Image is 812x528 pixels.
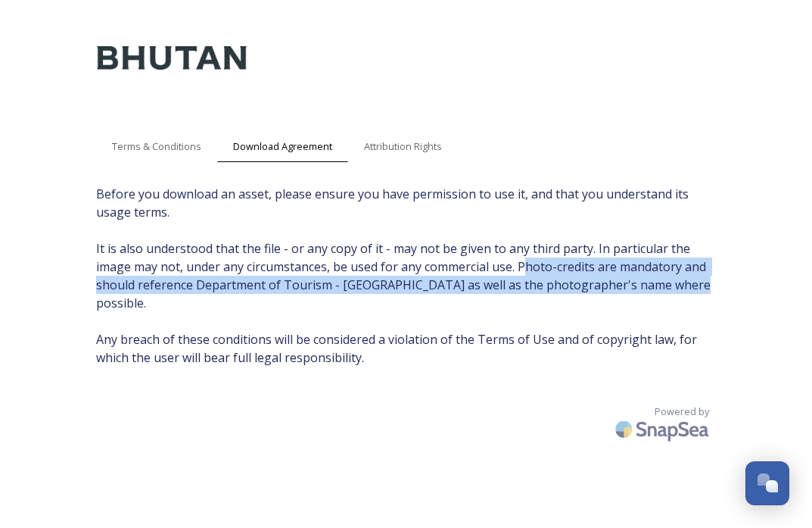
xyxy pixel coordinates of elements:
span: Powered by [655,405,709,419]
img: Kingdom-of-Bhutan-Logo.png [96,15,247,101]
span: Attribution Rights [364,139,442,154]
span: Download Agreement [233,139,332,154]
img: SnapSea Logo [611,411,717,447]
span: Terms & Conditions [112,139,201,154]
button: Open Chat [745,461,789,505]
span: Before you download an asset, please ensure you have permission to use it, and that you understan... [96,185,717,367]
